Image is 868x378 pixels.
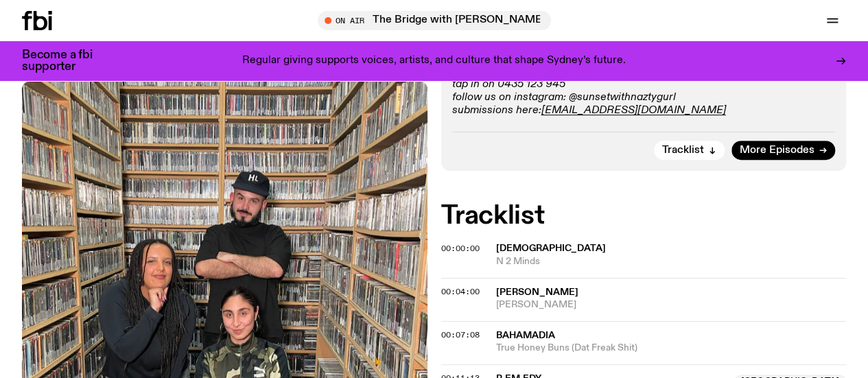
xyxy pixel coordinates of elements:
[496,287,578,297] span: [PERSON_NAME]
[22,49,110,73] h3: Become a fbi supporter
[452,105,541,116] em: submissions here:
[441,245,480,252] button: 00:00:00
[441,204,847,228] h2: Tracklist
[452,92,676,103] em: follow us on instagram: @sunsetwithnaztygurl
[242,55,626,67] p: Regular giving supports voices, artists, and culture that shape Sydney’s future.
[496,342,847,355] span: True Honey Buns (Dat Freak Shit)
[654,141,725,160] button: Tracklist
[441,331,480,339] button: 00:07:08
[441,288,480,296] button: 00:04:00
[496,298,847,311] span: [PERSON_NAME]
[441,243,480,254] span: 00:00:00
[541,105,726,116] a: [EMAIL_ADDRESS][DOMAIN_NAME]
[740,145,814,156] span: More Episodes
[731,141,835,160] a: More Episodes
[318,11,551,30] button: On AirThe Bridge with [PERSON_NAME]
[441,329,480,340] span: 00:07:08
[452,79,565,90] em: tap in on 0435 123 945
[496,255,847,268] span: N 2 Minds
[441,286,480,297] span: 00:04:00
[496,244,606,253] span: [DEMOGRAPHIC_DATA]
[662,145,704,156] span: Tracklist
[496,331,555,340] span: Bahamadia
